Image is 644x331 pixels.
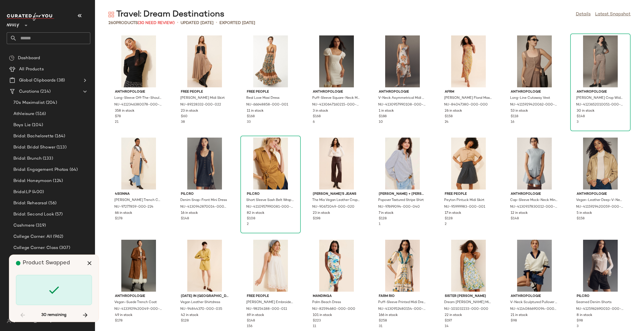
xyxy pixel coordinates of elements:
span: $98 [577,318,583,323]
span: 3 [577,325,579,328]
span: NU-95999983-000-001 [444,205,485,210]
span: (57) [54,211,63,218]
span: Short Sleeve Sash Belt Wrap Top [246,198,294,203]
span: NU-4130957990108-000-015 [378,102,426,107]
span: Free People [247,90,294,95]
img: 95999983_001_b [440,138,497,190]
span: $98 [511,318,517,323]
span: Anthropologie [511,294,558,299]
span: NU-90672049-000-020 [312,205,354,210]
span: 33 [247,120,251,124]
img: 4123652010051_066_b [572,35,629,87]
span: $128 [181,318,189,323]
span: AFRM [445,90,492,95]
span: NU-97699094-000-040 [378,205,420,210]
span: Anthropologie [577,192,624,197]
span: NU-82594680-000-000 [312,307,355,312]
span: Global Clipboards [19,77,56,84]
span: (38) [56,77,65,84]
span: NU-4112346380078-000-001 [114,102,162,107]
span: 11 in stock [247,109,264,114]
span: Boys Lie [13,122,31,128]
span: 2 [445,222,447,226]
span: $188 [379,114,387,119]
span: 11 [313,325,316,328]
span: Bridal: Second Look [13,211,54,218]
span: Vegan Leather Shirtdress [180,300,220,305]
span: Free People [247,294,294,299]
span: 156 [247,325,252,328]
span: 31 [379,325,382,328]
span: NU-101032233-000-000 [444,307,488,312]
span: 82 in stock [247,211,264,216]
span: Long-Line Cutaway Vest [510,96,550,101]
span: Nuuly [7,19,19,29]
span: Bridal: Bridal Shower [13,144,55,151]
img: 98254188_011_b [242,240,299,292]
span: 358 in stock [115,109,134,114]
span: Palm Beach Dress [312,300,341,305]
span: • [216,20,217,26]
img: 4114086690094_011_b [506,240,563,292]
span: 21 [115,120,119,124]
span: Athleisure [13,111,34,117]
span: • [177,20,178,26]
span: 2 [247,222,249,226]
p: updated [DATE] [181,20,214,26]
span: $258 [379,318,387,323]
span: (204) [45,100,57,106]
span: 16 in stock [181,211,198,216]
img: 82594680_000_b4 [308,240,365,292]
span: 10 [379,120,383,124]
span: 23 in stock [313,211,330,216]
span: Pilcro [181,192,228,197]
img: 4130952480154_011_b [374,240,431,292]
span: 260 [108,21,116,25]
span: Anthropologie [115,90,162,95]
span: Bridal: Brunch [13,155,42,162]
span: [PERSON_NAME] + [PERSON_NAME] [379,192,426,197]
span: NU-4125962690010-000-002 [576,307,624,312]
span: NU-89228332-000-022 [180,102,221,107]
span: Anthropologie [511,90,558,95]
a: Details [576,11,591,18]
span: Puff-Sleeve Printed Midi Dress [378,300,426,305]
span: (164) [54,133,65,140]
span: [PERSON_NAME] Midi Skirt [180,96,225,101]
span: 3 [577,120,579,124]
span: Anthropologie [379,90,426,95]
span: [PERSON_NAME] Floral Maxi Dress [444,96,492,101]
img: 4133929420049_020_b4 [110,240,167,292]
span: V-Neck Asymmetrical Midi Dress [378,96,426,101]
img: svg%3e [7,319,11,323]
a: Latest Snapshot [595,11,631,18]
span: 3 in stock [313,109,328,114]
span: Bridal:LP [13,189,31,195]
span: Anthropologie [511,192,558,197]
span: Popover Textured Stripe Shirt [378,198,424,203]
span: NU-4133929420049-000-020 [114,307,162,312]
span: 22 in stock [445,313,462,318]
span: $148 [511,216,519,221]
img: 4130942870014_091_b [176,138,233,190]
img: 4115929420059_020_b [572,138,629,190]
img: 4112346380078_001_b [110,35,167,87]
span: Dashboard [18,55,40,61]
span: $128 [379,216,387,221]
span: NU-4110957990081-000-036 [246,205,294,210]
span: Dream [PERSON_NAME] Mini Dress [444,300,492,305]
span: Curations [19,88,39,95]
span: $60 [181,114,188,119]
span: (319) [35,222,46,229]
span: Bridal: Rehearsal [13,200,47,207]
span: College Corner: Class [13,245,58,251]
span: Puff-Sleeve Square-Neck Mini Dress [312,96,360,101]
span: $158 [577,216,584,221]
span: (516) [34,111,46,117]
span: Farm Rio [379,294,426,299]
span: $168 [313,114,321,119]
img: 97699094_040_b [374,138,431,190]
span: 5 in stock [577,211,592,216]
span: 66 in stock [115,211,132,216]
span: Bridal: Bachelorette [13,133,54,140]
